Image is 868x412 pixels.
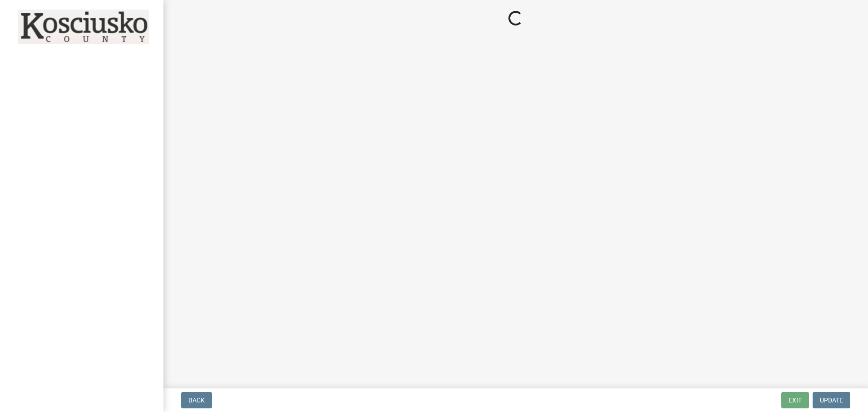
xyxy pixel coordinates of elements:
img: Kosciusko County, Indiana [18,10,149,44]
span: Back [188,397,205,404]
span: Update [820,397,843,404]
button: Update [813,392,850,408]
button: Exit [781,392,809,408]
button: Back [181,392,212,408]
